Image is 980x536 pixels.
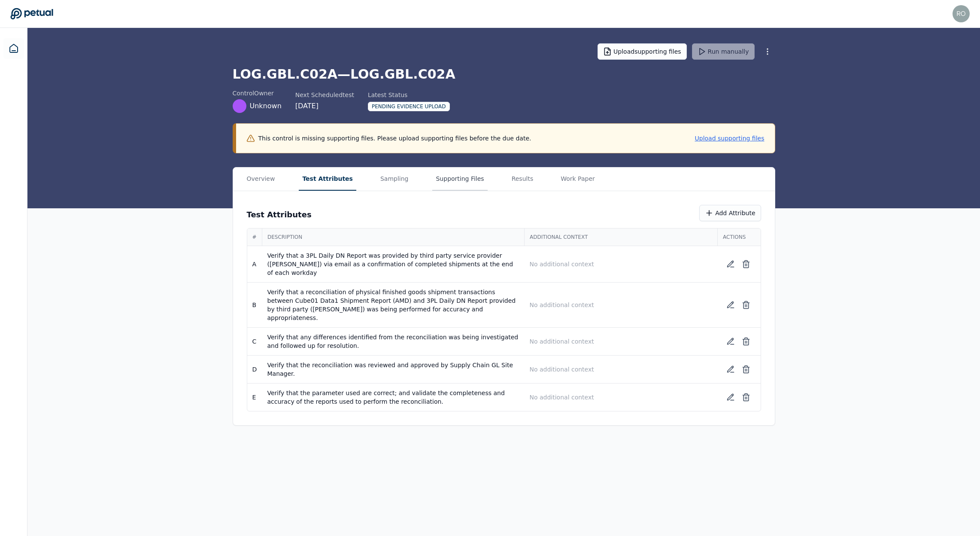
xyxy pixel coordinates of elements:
button: Uploadsupporting files [598,43,687,60]
td: Verify that a reconciliation of physical finished goods shipment transactions between Cube01 Data... [262,283,525,328]
button: Supporting Files [432,167,487,191]
button: More Options [760,44,775,59]
span: Actions [723,234,755,241]
button: Delete test attribute [738,390,754,405]
span: Unknown [250,101,282,111]
h3: Test Attributes [247,209,312,221]
td: C [247,328,262,356]
div: Next Scheduled test [295,91,354,99]
p: No additional context [530,301,713,309]
a: Go to Dashboard [10,8,53,20]
button: Delete test attribute [738,297,754,313]
p: No additional context [530,260,713,268]
button: Run manually [692,43,755,60]
button: Work Paper [557,167,598,191]
td: Verify that the parameter used are correct; and validate the completeness and accuracy of the rep... [262,384,525,411]
a: Dashboard [3,38,24,59]
button: Test Attributes [299,167,356,191]
button: Upload supporting files [695,134,765,143]
button: Delete test attribute [738,334,754,349]
p: No additional context [530,337,713,346]
button: Add Attribute [699,205,761,221]
img: roberto+amd@petual.ai [953,5,970,22]
button: Results [508,167,537,191]
span: Additional Context [530,234,712,241]
div: control Owner [233,89,282,97]
td: Verify that the reconciliation was reviewed and approved by Supply Chain GL Site Manager. [262,356,525,384]
button: Edit test attribute [723,390,738,405]
button: Edit test attribute [723,256,738,272]
button: Delete test attribute [738,362,754,377]
p: No additional context [530,393,713,402]
td: E [247,384,262,411]
button: Delete test attribute [738,256,754,272]
button: Edit test attribute [723,297,738,313]
button: Overview [243,167,279,191]
td: Verify that any differences identified from the reconciliation was being investigated and followe... [262,328,525,356]
h1: LOG.GBL.C02A — LOG.GBL.C02A [233,67,775,82]
td: A [247,246,262,283]
p: This control is missing supporting files. Please upload supporting files before the due date. [258,134,531,143]
span: Description [267,234,519,241]
div: Latest Status [368,91,450,99]
p: No additional context [530,365,713,374]
span: # [252,234,257,241]
td: D [247,356,262,384]
button: Sampling [377,167,412,191]
td: B [247,283,262,328]
button: Edit test attribute [723,362,738,377]
div: Pending Evidence Upload [368,102,450,111]
div: [DATE] [295,101,354,111]
button: Edit test attribute [723,334,738,349]
td: Verify that a 3PL Daily DN Report was provided by third party service provider ([PERSON_NAME]) vi... [262,246,525,283]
